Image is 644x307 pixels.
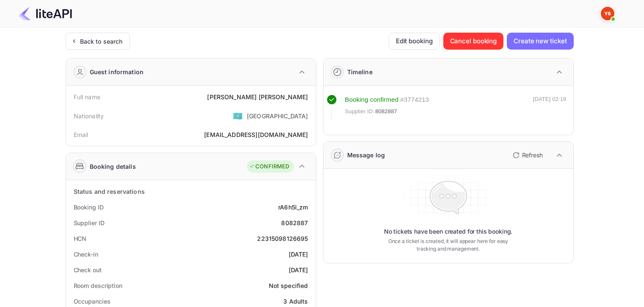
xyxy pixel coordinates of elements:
span: 8082887 [375,107,397,116]
div: Supplier ID [74,218,105,227]
p: No tickets have been created for this booking. [384,227,513,236]
div: 22315098126695 [257,234,308,243]
div: Room description [74,281,122,290]
button: Cancel booking [443,33,504,50]
div: Booking confirmed [345,95,399,105]
div: Timeline [347,67,373,76]
div: Full name [74,92,100,101]
p: Refresh [522,151,543,159]
div: 3 Adults [283,297,308,306]
img: Yandex Support [601,7,614,20]
div: Check-in [74,250,98,259]
div: Check out [74,265,102,274]
div: Status and reservations [74,187,145,196]
span: United States [233,108,243,123]
div: Not specified [269,281,308,290]
div: Back to search [80,37,123,46]
div: rA6h5l_zm [278,203,308,212]
div: Nationality [74,112,104,120]
div: CONFIRMED [249,162,289,171]
div: Booking ID [74,203,104,212]
span: Supplier ID: [345,107,375,116]
div: [PERSON_NAME] [PERSON_NAME] [207,92,308,101]
button: Refresh [508,148,546,162]
div: [GEOGRAPHIC_DATA] [247,112,308,120]
div: # 3774213 [400,95,429,105]
div: [DATE] [289,250,308,259]
div: Guest information [90,67,144,76]
div: [DATE] 02:18 [533,95,567,120]
div: Booking details [90,162,136,171]
div: HCN [74,234,87,243]
div: 8082887 [281,218,308,227]
button: Edit booking [389,33,440,50]
div: Email [74,130,88,139]
button: Create new ticket [507,33,573,50]
div: [DATE] [289,265,308,274]
p: Once a ticket is created, it will appear here for easy tracking and management. [381,237,515,253]
div: Message log [347,151,385,159]
div: [EMAIL_ADDRESS][DOMAIN_NAME] [204,130,308,139]
img: LiteAPI Logo [19,7,72,20]
div: Occupancies [74,297,111,306]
